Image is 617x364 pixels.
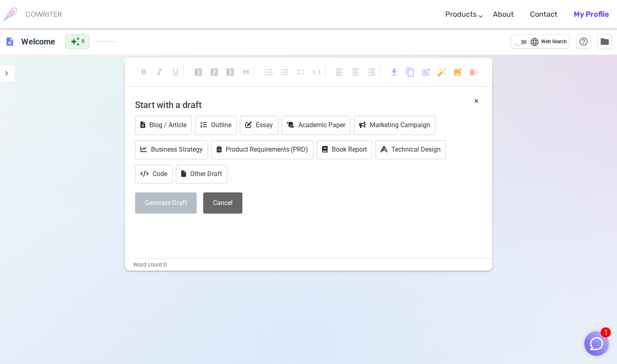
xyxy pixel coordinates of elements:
[574,2,609,26] a: My Profile
[296,67,306,77] span: checklist
[469,67,479,77] span: delete_sweep
[317,140,372,159] button: Book Report
[389,67,399,77] span: download
[195,116,237,135] button: Outline
[335,67,344,77] span: format_align_left
[135,140,208,159] button: Business Strategy
[155,67,164,77] span: format_italic
[493,2,514,26] a: About
[445,2,477,26] a: Products
[312,67,322,77] span: code
[584,331,609,356] button: 1
[366,67,376,77] span: format_align_right
[354,116,435,135] button: Marketing Campaign
[25,11,62,18] h6: COWRITER
[437,67,447,77] span: auto_fix_high
[421,67,431,77] span: post_add
[82,38,84,46] span: 0
[135,116,192,135] button: Blog / Article
[225,67,235,77] span: looks_3
[351,67,360,77] span: format_align_center
[530,37,539,47] span: language
[280,67,290,77] span: format_list_bulleted
[240,116,278,135] button: Essay
[5,37,15,46] span: description
[193,67,203,77] span: looks_one
[453,67,463,77] span: add_photo_alternate
[209,67,219,77] span: looks_two
[541,38,567,46] span: Web Search
[139,67,149,77] span: format_bold
[135,95,482,115] h4: Start with a draft
[264,67,274,77] span: format_list_numbered
[70,37,80,46] span: auto_awesome
[597,34,612,49] button: Manage Documents
[241,67,251,77] span: format_quote
[530,2,557,26] a: Contact
[125,259,492,271] div: Word count: 0
[574,10,609,19] b: My Profile
[176,165,227,184] button: Other Draft
[579,37,588,46] span: help_outline
[589,336,604,351] img: Close chat
[405,67,415,77] span: content_copy
[576,34,591,49] button: Help & Shortcuts
[282,116,351,135] button: Academic Paper
[171,67,180,77] span: format_underlined
[203,192,242,214] button: Cancel
[18,33,58,50] h6: Click to edit title
[375,140,446,159] button: Technical Design
[601,327,611,338] span: 1
[135,192,197,214] button: Generate Draft
[211,140,313,159] button: Product Requirements (PRD)
[474,95,479,107] button: ×
[600,37,610,46] span: folder
[135,165,173,184] button: Code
